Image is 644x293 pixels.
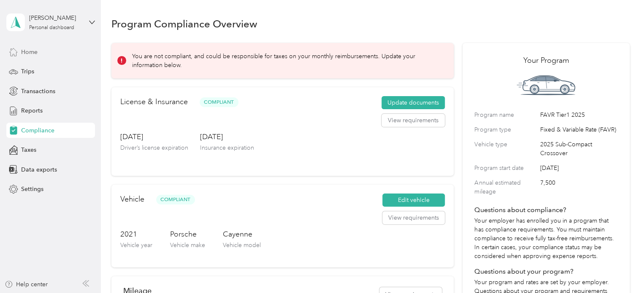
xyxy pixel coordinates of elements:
label: Vehicle type [474,140,537,158]
span: Home [21,48,38,56]
h2: Vehicle [120,194,144,205]
h3: Porsche [170,229,205,239]
span: 7,500 [540,178,617,196]
h4: Questions about your program? [474,266,617,277]
h3: [DATE] [120,132,188,142]
h3: [DATE] [200,132,254,142]
div: Personal dashboard [29,25,74,30]
p: Vehicle year [120,241,152,250]
span: Reports [21,106,43,115]
h1: Program Compliance Overview [111,19,257,28]
span: Data exports [21,165,57,174]
button: View requirements [382,114,445,127]
span: FAVR Tier1 2025 [540,110,617,119]
p: Driver’s license expiration [120,143,188,152]
button: Help center [5,280,48,289]
label: Annual estimated mileage [474,178,537,196]
button: View requirements [382,211,445,225]
button: Update documents [382,96,445,110]
div: [PERSON_NAME] [29,13,82,22]
span: [DATE] [540,164,617,172]
label: Program type [474,125,537,134]
h3: 2021 [120,229,152,239]
h4: Questions about compliance? [474,205,617,215]
span: Compliant [156,195,195,204]
span: Compliant [200,97,238,107]
p: Vehicle make [170,241,205,250]
span: Settings [21,185,43,194]
span: Trips [21,67,34,76]
iframe: Everlance-gr Chat Button Frame [597,246,644,293]
h3: Cayenne [223,229,261,239]
p: You are not compliant, and could be responsible for taxes on your monthly reimbursements. Update ... [132,52,442,70]
span: 2025 Sub-Compact Crossover [540,140,617,158]
label: Program start date [474,164,537,172]
span: Compliance [21,126,54,135]
h2: Your Program [474,55,617,66]
p: Insurance expiration [200,143,254,152]
span: Transactions [21,87,55,96]
span: Taxes [21,145,36,154]
h2: License & Insurance [120,96,188,108]
button: Edit vehicle [382,194,445,207]
label: Program name [474,110,537,119]
p: Vehicle model [223,241,261,250]
p: Your employer has enrolled you in a program that has compliance requirements. You must maintain c... [474,216,617,261]
span: Fixed & Variable Rate (FAVR) [540,125,617,134]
